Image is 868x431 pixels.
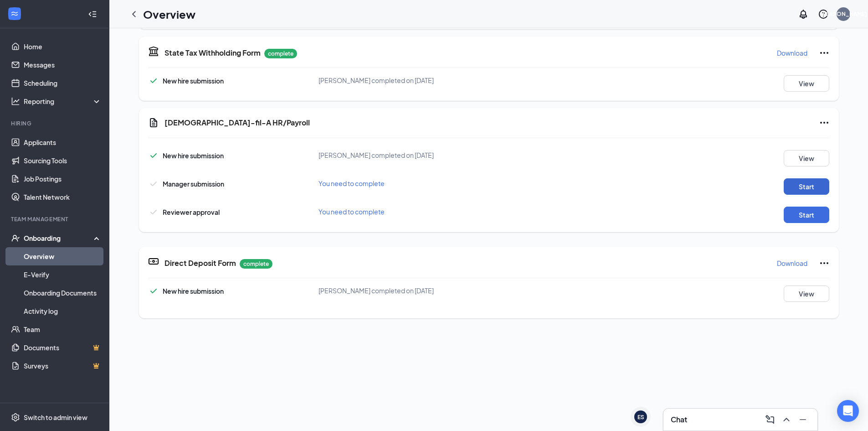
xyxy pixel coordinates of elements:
button: View [784,75,829,92]
button: Download [776,256,808,270]
a: Activity log [24,302,102,320]
svg: DirectDepositIcon [148,256,159,267]
div: ES [637,413,644,421]
div: Switch to admin view [24,413,87,422]
a: Talent Network [24,188,102,206]
span: [PERSON_NAME] completed on [DATE] [318,286,434,295]
div: Hiring [11,119,100,127]
svg: Analysis [11,97,20,106]
svg: Checkmark [148,178,159,189]
span: [PERSON_NAME] completed on [DATE] [318,76,434,84]
button: Start [784,207,829,223]
p: complete [240,259,272,269]
button: View [784,150,829,166]
a: Sourcing Tools [24,151,102,170]
span: New hire submission [163,77,224,85]
svg: Ellipses [819,258,830,269]
span: You need to complete [318,208,385,216]
h5: [DEMOGRAPHIC_DATA]-fil-A HR/Payroll [164,118,310,128]
button: Minimize [796,412,810,427]
a: DocumentsCrown [24,338,102,357]
span: You need to complete [318,179,385,187]
svg: Minimize [797,414,808,425]
svg: ChevronLeft [128,9,139,20]
a: E-Verify [24,265,102,284]
svg: WorkstreamLogo [10,9,19,18]
svg: UserCheck [11,234,20,243]
svg: ChevronUp [781,414,792,425]
svg: QuestionInfo [818,9,829,20]
svg: Ellipses [819,117,830,128]
h3: Chat [671,415,687,425]
svg: Notifications [798,9,809,20]
button: View [784,286,829,302]
a: SurveysCrown [24,357,102,375]
button: Start [784,178,829,195]
span: Reviewer approval [163,208,220,216]
button: ComposeMessage [763,412,777,427]
h5: State Tax Withholding Form [164,48,261,58]
span: [PERSON_NAME] completed on [DATE] [318,151,434,159]
p: Download [777,48,807,57]
a: Scheduling [24,74,102,92]
svg: ComposeMessage [765,414,776,425]
svg: Document [148,117,159,128]
a: Team [24,320,102,338]
svg: Collapse [88,10,97,19]
span: New hire submission [163,287,224,295]
a: Onboarding Documents [24,284,102,302]
div: Team Management [11,215,100,223]
span: Manager submission [163,180,224,188]
svg: Checkmark [148,75,159,86]
h5: Direct Deposit Form [164,258,236,268]
button: Download [776,46,808,60]
a: Messages [24,56,102,74]
div: Onboarding [24,234,94,243]
svg: Checkmark [148,207,159,218]
a: Home [24,37,102,56]
svg: Checkmark [148,286,159,296]
svg: Settings [11,413,20,422]
svg: Checkmark [148,150,159,161]
div: Reporting [24,97,102,106]
div: [PERSON_NAME] [820,10,867,18]
span: New hire submission [163,151,224,160]
a: Job Postings [24,170,102,188]
h1: Overview [143,6,195,22]
a: Applicants [24,133,102,151]
a: Overview [24,247,102,265]
p: Download [777,259,807,268]
svg: Ellipses [819,47,830,58]
div: Open Intercom Messenger [837,400,859,422]
p: complete [264,49,297,58]
button: ChevronUp [779,412,794,427]
svg: TaxGovernmentIcon [148,46,159,57]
